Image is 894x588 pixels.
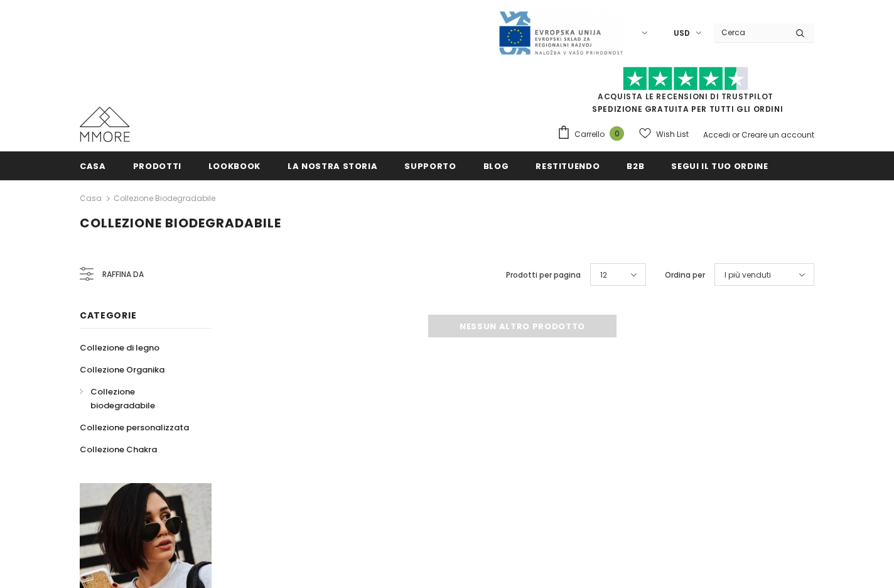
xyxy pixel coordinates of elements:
[80,381,198,416] a: Collezione biodegradabile
[574,128,605,141] span: Carrello
[656,128,689,141] span: Wish List
[80,151,106,180] a: Casa
[732,129,740,140] span: or
[627,160,644,172] span: B2B
[133,160,181,172] span: Prodotti
[600,269,607,281] span: 12
[133,151,181,180] a: Prodotti
[498,27,623,38] a: Javni Razpis
[627,151,644,180] a: B2B
[404,151,456,180] a: supporto
[90,386,155,411] span: Collezione biodegradabile
[714,23,786,41] input: Search Site
[288,151,377,180] a: La nostra storia
[80,416,189,438] a: Collezione personalizzata
[288,160,377,172] span: La nostra storia
[671,160,768,172] span: Segui il tuo ordine
[598,91,773,102] a: Acquista le recensioni di TrustPilot
[80,438,157,460] a: Collezione Chakra
[674,27,690,40] span: USD
[557,125,630,144] a: Carrello 0
[80,364,164,376] span: Collezione Organika
[80,422,189,433] span: Collezione personalizzata
[623,67,748,91] img: Fidati di Pilot Stars
[610,126,624,141] span: 0
[80,444,157,455] span: Collezione Chakra
[498,10,623,56] img: Javni Razpis
[80,160,106,172] span: Casa
[114,193,215,204] a: Collezione biodegradabile
[404,160,456,172] span: supporto
[102,268,144,281] span: Raffina da
[483,151,509,180] a: Blog
[639,123,689,145] a: Wish List
[671,151,768,180] a: Segui il tuo ordine
[80,342,159,354] span: Collezione di legno
[208,151,261,180] a: Lookbook
[483,160,509,172] span: Blog
[80,359,164,381] a: Collezione Organika
[80,309,136,322] span: Categorie
[703,129,730,140] a: Accedi
[80,214,281,232] span: Collezione biodegradabile
[536,151,600,180] a: Restituendo
[80,107,130,142] img: Casi MMORE
[80,191,102,206] a: Casa
[741,129,814,140] a: Creare un account
[557,72,814,114] span: SPEDIZIONE GRATUITA PER TUTTI GLI ORDINI
[208,160,261,172] span: Lookbook
[506,269,581,281] label: Prodotti per pagina
[536,160,600,172] span: Restituendo
[665,269,705,281] label: Ordina per
[80,337,159,359] a: Collezione di legno
[724,269,771,281] span: I più venduti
